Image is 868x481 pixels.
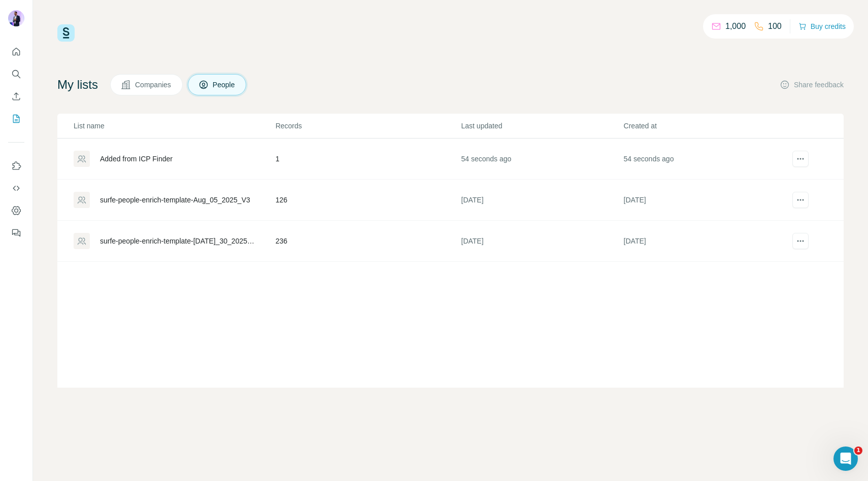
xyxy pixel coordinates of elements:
button: Feedback [8,224,24,242]
p: Created at [624,121,785,131]
button: Share feedback [780,80,844,90]
td: [DATE] [623,221,786,262]
div: Added from ICP Finder [100,154,173,164]
p: Records [276,121,460,131]
div: surfe-people-enrich-template-Aug_05_2025_V3 [100,195,250,205]
div: surfe-people-enrich-template-[DATE]_30_2025_V2 [100,236,258,246]
button: Use Surfe on LinkedIn [8,157,24,175]
td: 1 [275,139,461,180]
button: Buy credits [798,19,846,33]
h4: My lists [57,77,98,93]
td: [DATE] [461,221,623,262]
button: Enrich CSV [8,87,24,106]
td: 126 [275,180,461,221]
iframe: Intercom live chat [833,446,858,471]
button: Quick start [8,43,24,61]
p: 100 [768,20,782,32]
button: actions [792,233,809,249]
img: Surfe Logo [57,24,75,42]
p: List name [74,121,275,131]
img: Avatar [8,10,24,26]
td: 54 seconds ago [461,139,623,180]
span: 1 [854,446,862,455]
button: Dashboard [8,201,24,220]
span: Companies [135,80,172,90]
button: My lists [8,110,24,128]
button: Use Surfe API [8,179,24,197]
button: actions [792,151,809,167]
p: 1,000 [725,20,746,32]
td: 54 seconds ago [623,139,786,180]
td: 236 [275,221,461,262]
p: Last updated [461,121,623,131]
span: People [213,80,236,90]
button: actions [792,192,809,208]
button: Search [8,65,24,83]
td: [DATE] [461,180,623,221]
td: [DATE] [623,180,786,221]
